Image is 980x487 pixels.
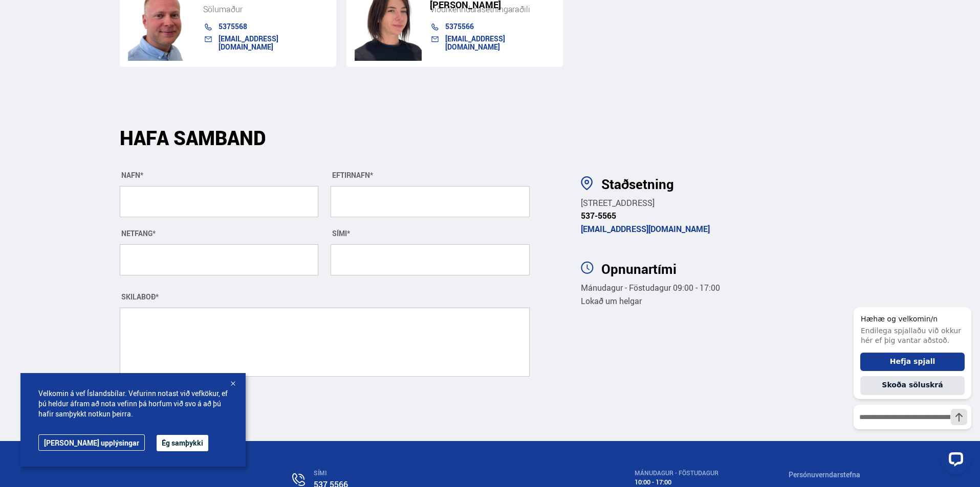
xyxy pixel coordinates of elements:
a: 537-5565 [581,210,616,221]
h3: Opnunartími [601,261,860,276]
span: ásetningaraðili [477,4,530,15]
span: Velkomin á vef Íslandsbílar. Vefurinn notast við vefkökur, ef þú heldur áfram að nota vefinn þá h... [38,388,228,419]
img: pw9sMCDar5Ii6RG5.svg [581,176,593,190]
a: [EMAIL_ADDRESS][DOMAIN_NAME] [581,223,710,235]
a: 5375568 [219,21,247,31]
div: HAFA SAMBAND [120,130,530,158]
img: 5L2kbIWUWlfci3BR.svg [581,261,594,274]
div: 10:00 - 17:00 [635,478,718,486]
div: SKILABOÐ* [120,293,530,301]
iframe: LiveChat chat widget [845,288,975,482]
img: n0V2lOsqF3l1V2iz.svg [292,473,305,486]
a: [PERSON_NAME] upplýsingar [38,434,145,451]
div: EFTIRNAFN* [331,171,530,179]
div: NAFN* [120,171,319,179]
div: Viðurkenndur [430,4,555,14]
button: Ég samþykki [157,435,208,451]
a: [EMAIL_ADDRESS][DOMAIN_NAME] [219,34,278,52]
span: Lokað um helgar [581,295,642,307]
div: MÁNUDAGUR - FÖSTUDAGUR [635,470,718,477]
a: Persónuverndarstefna [789,470,860,479]
div: Sölumaður [203,4,328,14]
div: NETFANG* [120,229,319,238]
a: [STREET_ADDRESS] [581,197,655,208]
a: 5375566 [445,21,474,31]
span: Mánudagur - Föstudagur 09:00 - 17:00 [581,282,720,293]
div: SÍMI [314,470,564,477]
div: SÍMI* [331,229,530,238]
a: [EMAIL_ADDRESS][DOMAIN_NAME] [445,34,505,52]
h3: Staðsetning [601,176,860,192]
